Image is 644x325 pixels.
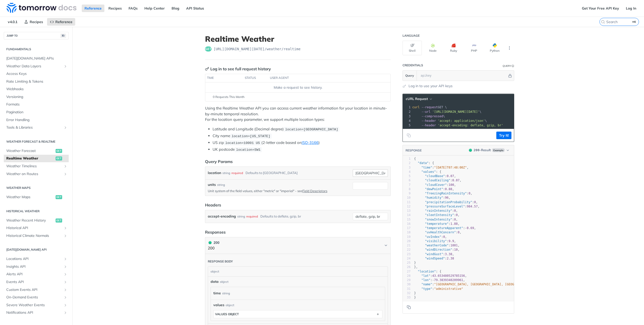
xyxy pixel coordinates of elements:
[403,274,411,278] div: 28
[445,187,452,191] span: 0.88
[403,63,423,67] div: Credentials
[474,200,476,204] span: 0
[207,85,388,90] div: Make a request to see history.
[4,309,69,316] a: Notifications APIShow subpages for Notifications API
[404,96,433,101] button: cURL Request
[214,310,382,318] button: values object
[211,279,219,284] span: data
[414,265,418,269] span: },
[414,187,454,191] span: : ,
[421,278,430,282] span: "lon"
[403,209,411,213] div: 13
[4,294,69,301] a: On-Demand EventsShow subpages for On-Demand Events
[106,5,125,12] a: Recipes
[405,73,414,78] span: Query
[63,295,67,299] button: Show subpages for On-Demand Events
[412,119,487,123] span: \
[4,255,69,263] a: Locations APIShow subpages for Locations API
[458,231,459,234] span: 0
[421,115,443,118] span: --compressed
[405,132,412,139] button: Copy to clipboard
[231,169,243,177] div: required
[4,155,69,162] a: Realtime Weatherget
[474,148,491,153] div: - Result
[403,256,411,261] div: 24
[5,18,20,26] span: v4.0.1
[208,240,219,245] div: 200
[403,71,417,81] button: Query
[403,157,411,161] div: 1
[285,128,338,131] span: location=[GEOGRAPHIC_DATA]
[403,265,411,269] div: 26
[4,147,69,155] a: Weather Forecastget
[425,252,443,256] span: "windGust"
[260,213,301,220] div: Defaults to deflate, gzip, br
[30,20,43,24] span: Recipes
[403,161,411,165] div: 2
[208,169,221,177] label: location
[6,264,62,269] span: Insights API
[425,218,452,221] span: "snowIntensity"
[467,205,478,208] span: 984.57
[409,83,453,89] a: Log in to use your API keys
[56,219,62,223] span: get
[4,186,69,190] h2: Weather Maps
[425,200,472,204] span: "precipitationProbability"
[4,47,69,51] h2: Fundamentals
[414,283,609,286] span: : ,
[403,174,411,178] div: 5
[454,248,458,251] span: 10
[6,280,62,285] span: Events API
[403,226,411,230] div: 17
[142,5,168,12] a: Help Center
[6,272,62,277] span: Alerts API
[412,115,445,118] span: \
[213,147,391,152] li: UK postcode
[6,172,62,177] span: Weather on Routes
[6,87,67,92] span: Webhooks
[403,243,411,248] div: 21
[384,243,388,247] svg: Chevron
[445,252,452,256] span: 3.38
[418,270,436,273] span: "location"
[56,149,62,153] span: get
[213,133,391,139] li: City name
[4,232,69,240] a: Historical Climate NormalsShow subpages for Historical Climate Normals
[205,105,391,123] p: Using the Realtime Weather API you can access current weather information for your location in mi...
[403,114,411,119] div: 3
[6,102,67,107] span: Formats
[421,283,432,286] span: "name"
[4,124,69,131] a: Tools & LibrariesShow subpages for Tools & Libraries
[425,205,465,208] span: "pressureSurfaceLevel"
[208,259,233,263] div: Response body
[414,257,454,260] span: :
[454,218,456,221] span: 0
[414,192,472,195] span: : ,
[421,166,432,169] span: "time"
[4,170,69,178] a: Weather on RoutesShow subpages for Weather on Routes
[579,5,622,12] a: Get Your Free API Key
[4,55,69,62] a: [DATE][DOMAIN_NAME] APIs
[421,170,436,174] span: "values"
[6,56,67,61] span: [DATE][DOMAIN_NAME] APIs
[208,213,236,220] label: accept-encoding
[414,252,454,256] span: : ,
[425,231,456,234] span: "uvHealthConcern"
[418,71,507,81] input: apikey
[63,257,67,261] button: Show subpages for Locations API
[56,195,62,199] span: get
[63,311,67,315] button: Show subpages for Notifications API
[6,303,62,308] span: Severe Weather Events
[6,295,62,300] span: On-Demand Events
[63,164,67,168] button: Show subpages for Weather Timelines
[412,105,420,109] span: curl
[208,182,216,187] label: units
[414,226,476,230] span: : ,
[414,222,460,226] span: : ,
[4,209,69,213] h2: Historical Weather
[414,209,458,212] span: : ,
[469,149,472,152] span: 200
[208,189,351,193] p: Unit system of the field values, either "metric" or "imperial" - see
[403,119,411,123] div: 4
[4,32,69,39] button: JUMP TO⌘/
